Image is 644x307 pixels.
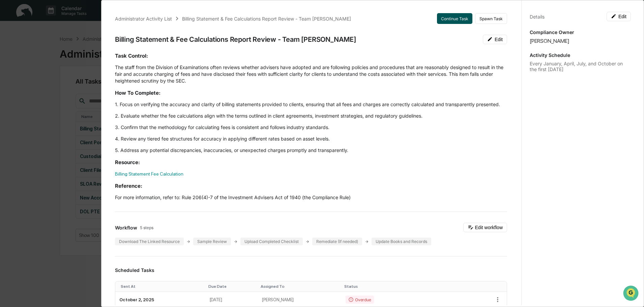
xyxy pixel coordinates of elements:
[607,12,631,21] button: Edit
[13,98,42,104] span: Data Lookup
[312,238,362,245] div: Remediate (If needed)
[437,13,472,24] button: Continue Task
[23,52,111,58] div: Start new chat
[193,238,231,245] div: Sample Review
[115,225,137,231] span: Workflow
[13,85,43,92] span: Preclearance
[530,61,631,72] div: Every January, April, July, and October on the first [DATE]
[115,35,356,43] div: Billing Statement & Fee Calculations Report Review - Team [PERSON_NAME]
[530,14,545,20] div: Details
[115,267,507,273] h3: Scheduled Tasks
[7,52,19,64] img: 1746055101610-c473b297-6a78-478c-a979-82029cc54cd1
[115,147,507,154] p: 5. Address any potential discrepancies, inaccuracies, or unexpected charges promptly and transpar...
[115,238,184,245] div: Download The Linked Resource
[115,135,507,142] p: 4. Review any tiered fee structures for accuracy in applying different rates based on asset levels.
[140,225,153,230] span: 5 steps
[530,38,631,44] div: [PERSON_NAME]
[372,238,431,245] div: Update Books and Records
[346,296,374,304] div: Overdue
[67,114,82,119] span: Pylon
[46,82,86,94] a: 🗄️Attestations
[48,114,82,119] a: Powered byPylon
[530,29,631,35] p: Compliance Owner
[115,124,507,131] p: 3. Confirm that the methodology for calculating fees is consistent and follows industry standards.
[115,53,148,59] strong: Task Control:
[115,183,142,189] strong: Reference:
[115,101,507,108] p: 1. Focus on verifying the accuracy and clarity of billing statements provided to clients, ensurin...
[115,171,183,177] a: Billing Statement Fee Calculation
[115,16,172,22] div: Administrator Activity List
[23,58,85,64] div: We're available if you need us!
[115,54,123,62] button: Start new chat
[4,95,45,107] a: 🔎Data Lookup
[115,113,507,119] p: 2. Evaluate whether the fee calculations align with the terms outlined in client agreements, inve...
[49,86,54,91] div: 🗄️
[344,284,465,289] div: Toggle SortBy
[240,238,303,245] div: Upload Completed Checklist
[4,82,46,94] a: 🖐️Preclearance
[121,284,203,289] div: Toggle SortBy
[7,98,12,104] div: 🔎
[7,14,123,25] p: How can we help?
[115,194,507,201] p: For more information, refer to: Rule 206(4)-7 of the Investment Advisers Act of 1940 (the Complia...
[115,64,507,84] p: The staff from the Division of Examinations often reviews whether advisers have adopted and are f...
[530,52,631,58] p: Activity Schedule
[475,13,507,24] button: Spawn Task
[261,284,339,289] div: Toggle SortBy
[115,90,160,96] strong: How To Complete:
[483,35,507,44] button: Edit
[182,16,351,22] div: Billing Statement & Fee Calculations Report Review - Team [PERSON_NAME]
[622,285,641,303] iframe: Open customer support
[7,86,12,91] div: 🖐️
[463,223,507,232] button: Edit workflow
[56,85,84,92] span: Attestations
[208,284,256,289] div: Toggle SortBy
[115,159,140,165] strong: Resource:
